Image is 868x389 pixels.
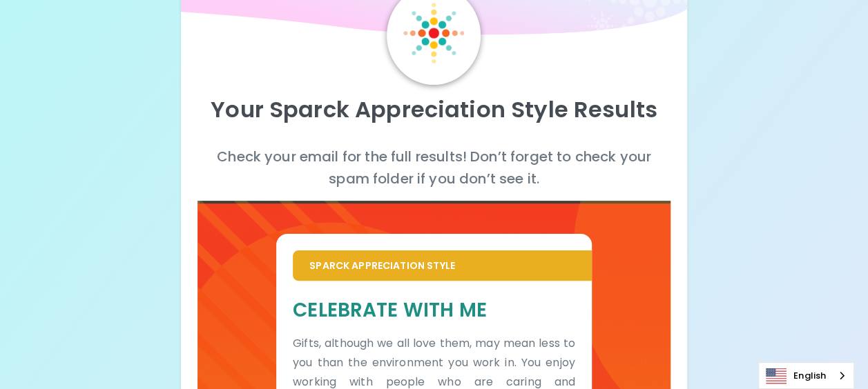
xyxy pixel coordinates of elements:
[309,259,575,272] p: Sparck Appreciation Style
[293,297,575,323] h5: Celebrate With Me
[197,96,671,123] p: Your Sparck Appreciation Style Results
[197,146,671,190] p: Check your email for the full results! Don’t forget to check your spam folder if you don’t see it.
[758,362,854,389] div: Language
[758,362,854,389] aside: Language selected: English
[759,363,853,388] a: English
[403,3,464,63] img: Sparck Logo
